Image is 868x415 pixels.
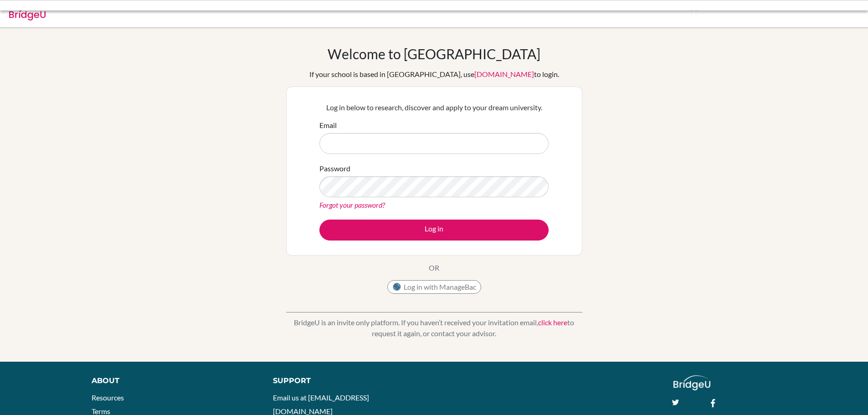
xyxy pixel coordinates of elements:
[328,46,540,62] h1: Welcome to [GEOGRAPHIC_DATA]
[9,6,46,20] img: Bridge-U
[319,120,337,131] label: Email
[92,375,252,386] div: About
[319,163,350,174] label: Password
[319,200,385,209] a: Forgot your password?
[286,317,582,339] p: BridgeU is an invite only platform. If you haven’t received your invitation email, to request it ...
[387,280,481,294] button: Log in with ManageBac
[538,318,567,327] a: click here
[309,69,559,80] div: If your school is based in [GEOGRAPHIC_DATA], use to login.
[474,70,534,78] a: [DOMAIN_NAME]
[92,393,124,402] a: Resources
[319,220,549,241] button: Log in
[273,375,423,386] div: Support
[673,375,710,390] img: logo_white@2x-f4f0deed5e89b7ecb1c2cc34c3e3d731f90f0f143d5ea2071677605dd97b5244.png
[319,102,549,113] p: Log in below to research, discover and apply to your dream university.
[429,262,439,273] p: OR
[170,7,562,18] div: You need to sign in or sign up before continuing.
